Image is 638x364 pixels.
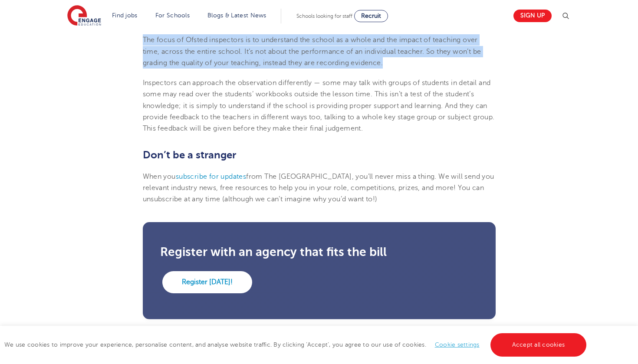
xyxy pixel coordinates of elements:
[155,12,190,19] a: For Schools
[143,149,236,161] span: Don’t be a stranger
[354,10,388,22] a: Recruit
[143,173,494,203] span: from The [GEOGRAPHIC_DATA], you’ll never miss a thing. We will send you relevant industry news, f...
[176,173,246,180] a: subscribe for updates
[513,10,552,22] a: Sign up
[207,12,266,19] a: Blogs & Latest News
[296,13,352,19] span: Schools looking for staff
[361,13,381,19] span: Recruit
[143,79,495,132] span: Inspectors can approach the observation differently — some may talk with groups of students in de...
[67,5,101,27] img: Engage Education
[143,36,481,67] span: The focus of Ofsted inspectors is to understand the school as a whole and the impact of teaching ...
[143,173,176,180] span: When you
[4,341,589,348] span: We use cookies to improve your experience, personalise content, and analyse website traffic. By c...
[160,246,478,258] h3: Register with an agency that fits the bill
[490,333,587,357] a: Accept all cookies
[162,271,252,293] a: Register [DATE]!
[112,12,138,19] a: Find jobs
[435,341,480,348] a: Cookie settings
